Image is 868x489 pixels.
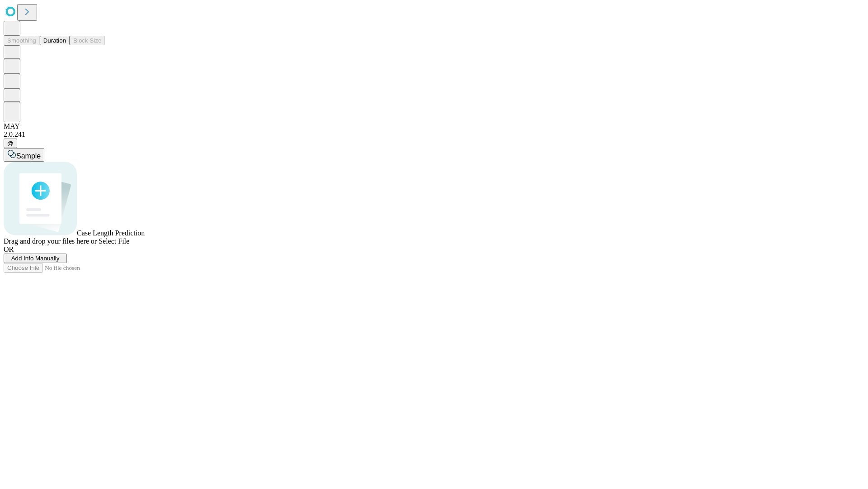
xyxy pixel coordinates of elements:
[4,148,44,162] button: Sample
[4,130,864,139] div: 2.0.241
[7,140,14,147] span: @
[99,237,129,245] span: Select File
[4,237,97,245] span: Drag and drop your files here or
[40,36,70,45] button: Duration
[16,152,41,160] span: Sample
[77,229,145,237] span: Case Length Prediction
[4,36,40,45] button: Smoothing
[70,36,105,45] button: Block Size
[4,254,67,263] button: Add Info Manually
[4,139,17,148] button: @
[11,255,60,262] span: Add Info Manually
[4,245,14,253] span: OR
[4,122,864,130] div: MAY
